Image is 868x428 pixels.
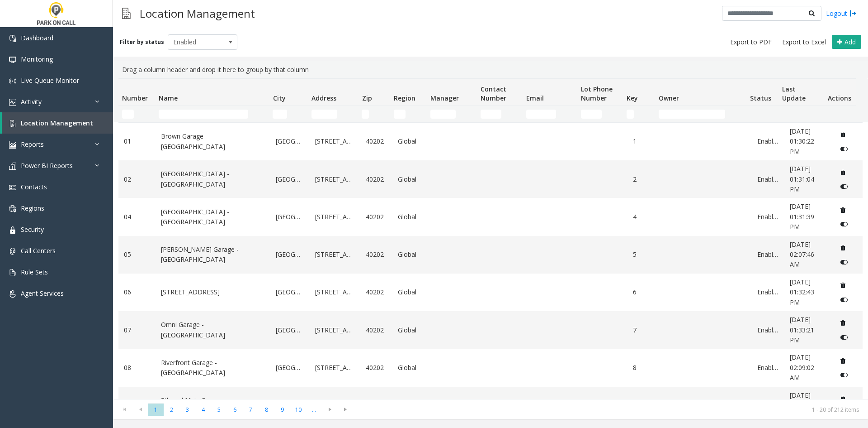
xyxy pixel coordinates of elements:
[790,315,825,345] a: [DATE] 01:33:21 PM
[782,85,806,102] span: Last Update
[273,110,287,119] input: City Filter
[21,268,48,276] span: Rule Sets
[778,36,830,48] button: Export to Excel
[21,55,53,63] span: Monitoring
[430,94,459,102] span: Manager
[306,404,322,416] span: Page 11
[161,131,265,152] a: Brown Garage - [GEOGRAPHIC_DATA]
[394,110,406,119] input: Region Filter
[790,164,825,194] a: [DATE] 01:31:04 PM
[633,212,654,222] a: 4
[430,110,456,119] input: Manager Filter
[21,246,56,255] span: Call Centers
[276,325,304,335] a: [GEOGRAPHIC_DATA]
[122,110,134,119] input: Number Filter
[159,94,178,102] span: Name
[824,79,856,106] th: Actions
[398,136,424,146] a: Global
[730,38,772,47] span: Export to PDF
[118,61,863,78] div: Drag a column header and drop it here to group by that column
[655,106,746,122] td: Owner Filter
[324,406,336,413] span: Go to the next page
[836,255,853,269] button: Disable
[273,94,286,102] span: City
[21,34,53,42] span: Dashboard
[21,140,44,149] span: Reports
[9,205,16,212] img: 'icon'
[757,174,778,184] a: Enabled
[9,163,16,170] img: 'icon'
[21,183,47,191] span: Contacts
[315,363,355,373] a: [STREET_ADDRESS]
[161,358,265,378] a: Riverfront Garage - [GEOGRAPHIC_DATA]
[155,106,269,122] td: Name Filter
[124,250,150,260] a: 05
[836,165,850,179] button: Delete
[21,76,79,85] span: Live Queue Monitor
[315,212,355,222] a: [STREET_ADDRESS]
[9,120,16,127] img: 'icon'
[398,250,424,260] a: Global
[362,94,372,102] span: Zip
[394,94,415,102] span: Region
[366,325,387,335] a: 40202
[366,174,387,184] a: 40202
[778,106,824,122] td: Last Update Filter
[276,250,304,260] a: [GEOGRAPHIC_DATA]
[757,325,778,335] a: Enabled
[315,325,355,335] a: [STREET_ADDRESS]
[790,352,825,383] a: [DATE] 02:09:02 AM
[836,240,850,255] button: Delete
[276,136,304,146] a: [GEOGRAPHIC_DATA]
[477,106,523,122] td: Contact Number Filter
[276,363,304,373] a: [GEOGRAPHIC_DATA]
[315,174,355,184] a: [STREET_ADDRESS]
[124,136,150,146] a: 01
[9,35,16,42] img: 'icon'
[790,240,825,270] a: [DATE] 02:07:46 AM
[398,363,424,373] a: Global
[790,277,825,308] a: [DATE] 01:32:43 PM
[21,289,64,298] span: Agent Services
[757,212,778,222] a: Enabled
[195,404,211,416] span: Page 4
[118,106,155,122] td: Number Filter
[259,404,274,416] span: Page 8
[159,110,248,119] input: Name Filter
[227,404,243,416] span: Page 6
[9,56,16,63] img: 'icon'
[790,127,814,156] span: [DATE] 01:30:22 PM
[9,99,16,106] img: 'icon'
[120,38,164,46] label: Filter by status
[340,406,352,413] span: Go to the last page
[311,110,337,119] input: Address Filter
[523,106,577,122] td: Email Filter
[836,292,853,307] button: Disable
[577,106,623,122] td: Lot Phone Number Filter
[832,35,861,49] button: Add
[124,325,150,335] a: 07
[9,290,16,298] img: 'icon'
[366,250,387,260] a: 40202
[164,404,179,416] span: Page 2
[124,363,150,373] a: 08
[581,85,613,102] span: Lot Phone Number
[623,106,655,122] td: Key Filter
[790,240,814,269] span: [DATE] 02:07:46 AM
[366,287,387,297] a: 40202
[633,287,654,297] a: 6
[290,404,306,416] span: Page 10
[757,287,778,297] a: Enabled
[790,353,814,382] span: [DATE] 02:09:02 AM
[179,404,195,416] span: Page 3
[836,278,850,293] button: Delete
[427,106,477,122] td: Manager Filter
[9,184,16,191] img: 'icon'
[161,395,265,416] a: 8th and Main Garage - [GEOGRAPHIC_DATA]
[398,212,424,222] a: Global
[161,287,265,297] a: [STREET_ADDRESS]
[790,164,814,193] span: [DATE] 01:31:04 PM
[366,212,387,222] a: 40202
[836,391,850,406] button: Delete
[9,248,16,255] img: 'icon'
